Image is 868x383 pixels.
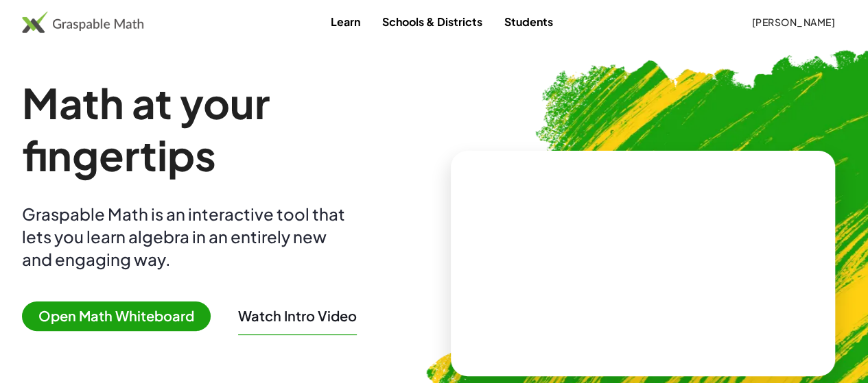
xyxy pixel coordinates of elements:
[320,9,371,34] a: Learn
[22,77,429,181] h1: Math at your fingertips
[493,9,564,34] a: Students
[540,212,746,314] video: What is this? This is dynamic math notation. Dynamic math notation plays a central role in how Gr...
[740,10,846,34] button: [PERSON_NAME]
[22,203,351,271] div: Graspable Math is an interactive tool that lets you learn algebra in an entirely new and engaging...
[751,16,835,28] span: [PERSON_NAME]
[22,301,211,331] span: Open Math Whiteboard
[22,310,222,324] a: Open Math Whiteboard
[238,307,357,325] button: Watch Intro Video
[371,9,493,34] a: Schools & Districts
